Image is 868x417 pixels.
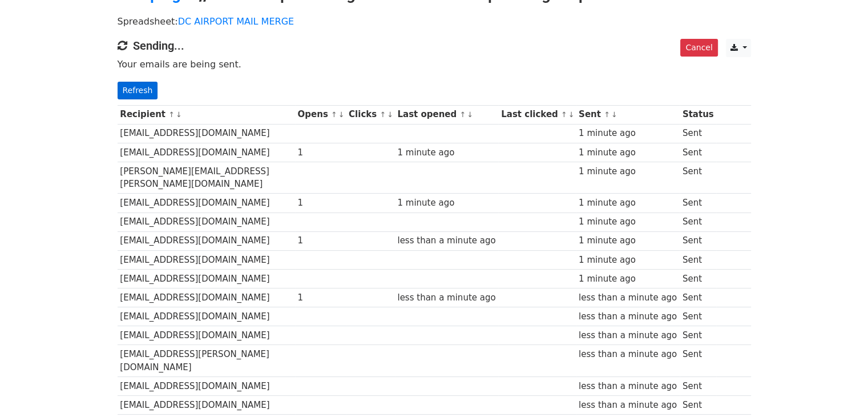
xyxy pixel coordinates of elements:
td: Sent [680,250,716,269]
th: Status [680,105,716,124]
td: [EMAIL_ADDRESS][DOMAIN_NAME] [118,326,295,345]
div: less than a minute ago [397,234,495,247]
td: Sent [680,345,716,377]
div: 1 minute ago [397,146,495,159]
td: Sent [680,212,716,231]
div: 1 [297,234,343,247]
div: 1 minute ago [397,197,495,210]
a: ↑ [459,110,466,119]
td: [EMAIL_ADDRESS][DOMAIN_NAME] [118,212,295,231]
td: Sent [680,376,716,395]
th: Sent [576,105,680,124]
td: Sent [680,395,716,414]
div: 1 minute ago [579,146,677,159]
td: [EMAIL_ADDRESS][DOMAIN_NAME] [118,288,295,307]
th: Recipient [118,105,295,124]
td: [EMAIL_ADDRESS][PERSON_NAME][DOMAIN_NAME] [118,345,295,377]
a: ↓ [387,110,393,119]
td: [EMAIL_ADDRESS][DOMAIN_NAME] [118,194,295,212]
a: DC AIRPORT MAIL MERGE [178,16,294,27]
div: less than a minute ago [579,399,677,412]
th: Last clicked [498,105,576,124]
div: 1 [297,291,343,304]
a: ↑ [380,110,386,119]
td: [EMAIL_ADDRESS][DOMAIN_NAME] [118,143,295,162]
div: 1 minute ago [579,234,677,247]
a: Cancel [680,39,717,57]
div: 1 minute ago [579,127,677,140]
div: less than a minute ago [579,348,677,361]
a: ↑ [168,110,175,119]
a: ↓ [611,110,617,119]
td: [EMAIL_ADDRESS][DOMAIN_NAME] [118,250,295,269]
th: Clicks [346,105,394,124]
td: Sent [680,162,716,194]
a: ↑ [331,110,337,119]
td: [PERSON_NAME][EMAIL_ADDRESS][PERSON_NAME][DOMAIN_NAME] [118,162,295,194]
div: 1 [297,197,343,210]
td: Sent [680,124,716,143]
th: Opens [295,105,346,124]
a: ↓ [338,110,345,119]
td: Sent [680,307,716,326]
a: Refresh [118,82,158,99]
td: [EMAIL_ADDRESS][DOMAIN_NAME] [118,124,295,143]
th: Last opened [395,105,499,124]
td: [EMAIL_ADDRESS][DOMAIN_NAME] [118,307,295,326]
a: ↓ [467,110,473,119]
td: [EMAIL_ADDRESS][DOMAIN_NAME] [118,231,295,250]
h4: Sending... [118,39,751,53]
div: 1 minute ago [579,215,677,228]
a: ↓ [568,110,575,119]
div: 1 [297,146,343,159]
div: less than a minute ago [579,291,677,304]
td: [EMAIL_ADDRESS][DOMAIN_NAME] [118,269,295,288]
td: Sent [680,194,716,212]
div: 1 minute ago [579,254,677,267]
div: 1 minute ago [579,272,677,286]
p: Your emails are being sent. [118,58,751,70]
td: [EMAIL_ADDRESS][DOMAIN_NAME] [118,395,295,414]
a: ↑ [561,110,567,119]
td: Sent [680,269,716,288]
div: less than a minute ago [397,291,495,304]
div: less than a minute ago [579,380,677,393]
td: [EMAIL_ADDRESS][DOMAIN_NAME] [118,376,295,395]
td: Sent [680,288,716,307]
a: ↑ [604,110,610,119]
div: less than a minute ago [579,310,677,323]
td: Sent [680,326,716,345]
div: 1 minute ago [579,197,677,210]
td: Sent [680,143,716,162]
div: 1 minute ago [579,165,677,178]
div: less than a minute ago [579,329,677,342]
a: ↓ [176,110,182,119]
td: Sent [680,231,716,250]
iframe: Chat Widget [811,362,868,417]
p: Spreadsheet: [118,15,751,27]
